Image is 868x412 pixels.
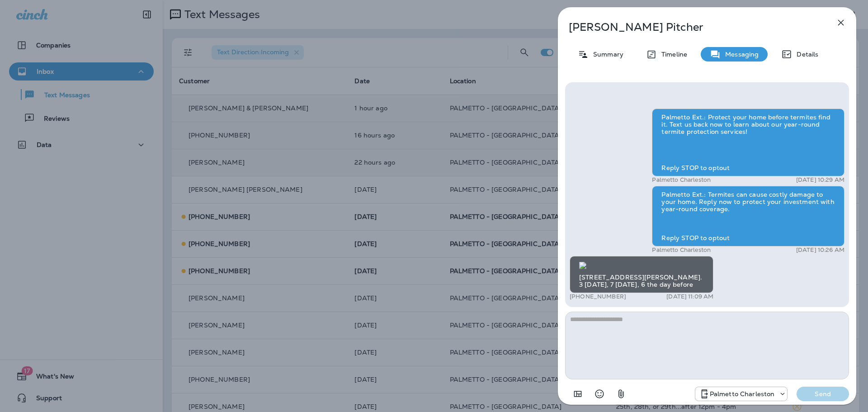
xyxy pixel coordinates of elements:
div: Palmetto Ext.: Protect your home before termites find it. Text us back now to learn about our yea... [652,109,844,176]
div: [STREET_ADDRESS][PERSON_NAME]. 3 [DATE], 7 [DATE], 6 the day before [570,256,713,293]
button: Select an emoji [590,385,609,403]
p: [DATE] 10:29 AM [796,176,844,184]
p: [DATE] 11:09 AM [666,293,713,300]
img: twilio-download [579,262,586,269]
button: Add in a premade template [569,385,587,403]
p: Details [792,51,818,58]
p: Timeline [657,51,687,58]
p: Palmetto Charleston [710,390,775,398]
p: Messaging [721,51,759,58]
p: [DATE] 10:26 AM [796,246,844,254]
p: [PERSON_NAME] Pitcher [569,21,816,33]
p: [PHONE_NUMBER] [570,293,626,300]
div: Palmetto Ext.: Termites can cause costly damage to your home. Reply now to protect your investmen... [652,186,844,246]
p: Palmetto Charleston [652,246,711,254]
p: Summary [589,51,623,58]
div: +1 (843) 277-8322 [695,388,788,399]
p: Palmetto Charleston [652,176,711,184]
